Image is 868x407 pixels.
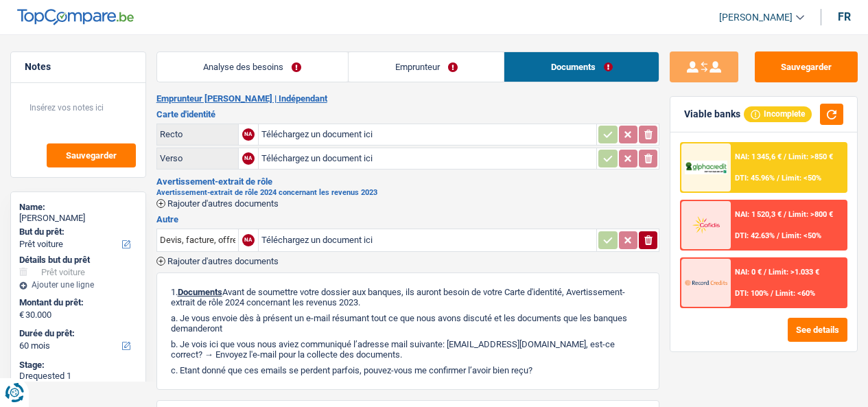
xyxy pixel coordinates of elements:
span: Limit: <50% [782,231,821,240]
button: Rajouter d'autres documents [156,257,279,266]
p: b. Je vois ici que vous nous aviez communiqué l’adresse mail suivante: [EMAIL_ADDRESS][DOMAIN_NA... [171,339,646,360]
span: Limit: >1.033 € [769,268,819,277]
span: / [771,289,773,298]
label: Durée du prêt: [19,328,134,339]
a: Emprunteur [349,52,504,82]
span: / [777,174,779,183]
div: Stage: [19,360,137,371]
span: [PERSON_NAME] [719,12,793,23]
div: Viable banks [684,108,740,120]
button: Sauvegarder [755,51,858,82]
a: Documents [504,52,659,82]
span: NAI: 1 520,3 € [735,210,782,219]
button: See details [788,318,847,342]
h2: Avertissement-extrait de rôle 2024 concernant les revenus 2023 [156,189,660,196]
h3: Autre [156,215,660,224]
h3: Carte d'identité [156,110,660,119]
span: / [764,268,766,277]
span: DTI: 100% [735,289,769,298]
div: Détails but du prêt [19,255,137,266]
span: Documents [178,287,222,297]
span: Limit: <50% [782,174,821,183]
img: Record Credits [685,272,727,294]
div: Drequested 1 [19,371,137,382]
span: DTI: 45.96% [735,174,775,183]
h2: Emprunteur [PERSON_NAME] | Indépendant [156,93,660,104]
div: fr [838,10,851,23]
h5: Notes [25,61,132,73]
img: TopCompare Logo [17,9,134,25]
span: Limit: >800 € [788,210,833,219]
div: NA [242,234,255,246]
img: Cofidis [685,215,727,236]
span: / [777,231,779,240]
h3: Avertissement-extrait de rôle [156,177,660,186]
span: / [784,210,786,219]
label: Montant du prêt: [19,297,134,308]
span: Sauvegarder [66,151,117,160]
span: Rajouter d'autres documents [167,257,279,266]
div: Verso [160,153,235,163]
p: a. Je vous envoie dès à présent un e-mail résumant tout ce que nous avons discuté et les doc... [171,313,646,334]
div: NA [242,128,255,141]
label: But du prêt: [19,226,134,237]
span: € [19,310,24,321]
span: NAI: 1 345,6 € [735,152,782,161]
div: Incomplete [744,106,812,121]
div: Name: [19,202,137,213]
a: Analyse des besoins [157,52,348,82]
span: Limit: >850 € [788,152,833,161]
a: [PERSON_NAME] [708,6,804,29]
div: Recto [160,129,235,139]
button: Rajouter d'autres documents [156,199,279,208]
span: DTI: 42.63% [735,231,775,240]
div: Ajouter une ligne [19,280,137,290]
img: AlphaCredit [685,161,727,174]
div: [PERSON_NAME] [19,213,137,224]
div: NA [242,152,255,165]
button: Sauvegarder [47,143,136,167]
span: / [784,152,786,161]
p: 1. Avant de soumettre votre dossier aux banques, ils auront besoin de votre Carte d'identité, Ave... [171,287,646,307]
span: Limit: <60% [775,289,815,298]
span: Rajouter d'autres documents [167,199,279,208]
p: c. Etant donné que ces emails se perdent parfois, pouvez-vous me confirmer l’avoir bien reçu? [171,365,646,375]
span: NAI: 0 € [735,268,762,277]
